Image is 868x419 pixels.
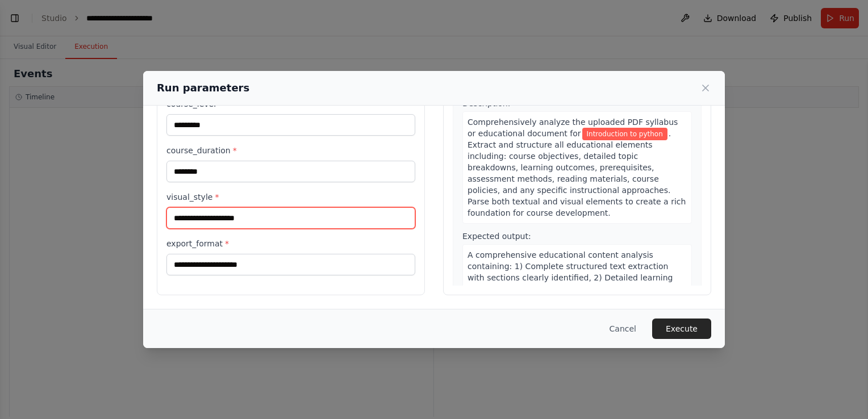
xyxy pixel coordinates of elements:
[166,191,415,203] label: visual_style
[166,238,415,249] label: export_format
[157,80,249,96] h2: Run parameters
[166,145,415,156] label: course_duration
[582,128,667,140] span: Variable: course_topic
[652,319,711,339] button: Execute
[468,118,678,138] span: Comprehensively analyze the uploaded PDF syllabus or educational document for
[462,232,531,241] span: Expected output:
[468,250,685,407] span: A comprehensive educational content analysis containing: 1) Complete structured text extraction w...
[600,319,645,339] button: Cancel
